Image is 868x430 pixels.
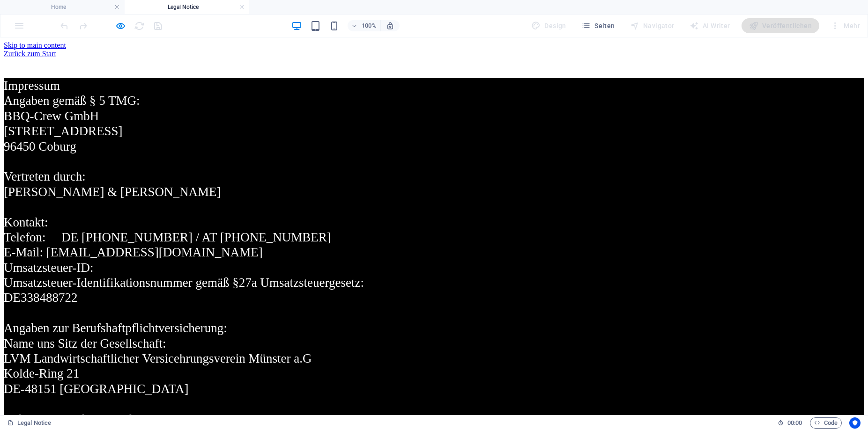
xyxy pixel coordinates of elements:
[125,2,249,12] h4: Legal Notice
[348,20,381,31] button: 100%
[386,22,394,30] i: Bei Größenänderung Zoomstufe automatisch an das gewählte Gerät anpassen.
[810,417,842,429] button: Code
[527,18,570,33] div: Design (Strg+Alt+Y)
[4,4,66,12] a: Skip to main content
[578,18,619,33] button: Seiten
[787,417,802,429] span: 00 00
[362,20,377,31] h6: 100%
[814,417,838,429] span: Code
[581,21,615,30] span: Seiten
[849,417,861,429] button: Usercentrics
[794,419,795,426] span: :
[7,417,51,429] a: Klick, um Auswahl aufzuheben. Doppelklick öffnet Seitenverwaltung
[115,20,126,31] button: Klicke hier, um den Vorschau-Modus zu verlassen
[778,417,802,429] h6: Session-Zeit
